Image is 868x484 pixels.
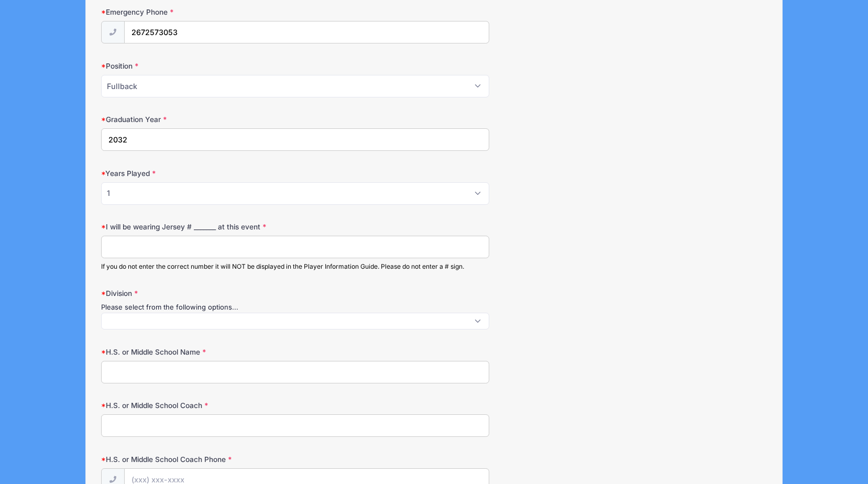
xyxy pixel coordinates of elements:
input: (xxx) xxx-xxxx [124,21,490,43]
label: H.S. or Middle School Coach [101,400,323,411]
label: I will be wearing Jersey # _______ at this event [101,222,323,232]
label: Years Played [101,168,323,179]
div: If you do not enter the correct number it will NOT be displayed in the Player Information Guide. ... [101,262,489,271]
label: Division [101,288,323,299]
label: Position [101,61,323,71]
label: H.S. or Middle School Name [101,347,323,357]
div: Please select from the following options... [101,302,489,313]
label: H.S. or Middle School Coach Phone [101,454,323,465]
label: Graduation Year [101,114,323,125]
textarea: Search [107,318,113,327]
label: Emergency Phone [101,7,323,17]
